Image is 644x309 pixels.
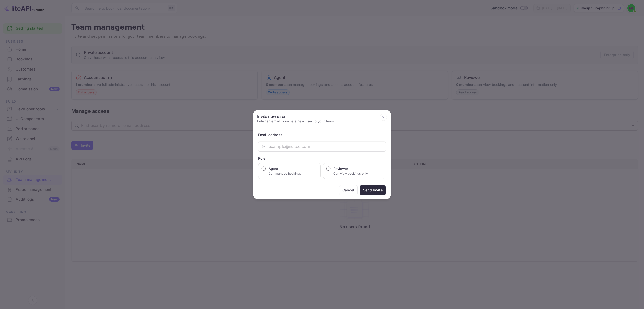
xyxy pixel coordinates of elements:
button: Cancel [339,185,358,195]
button: Send Invite [360,185,386,195]
h6: Agent [269,166,301,171]
div: Email address [258,132,386,137]
input: example@nuitee.com [269,141,386,151]
h6: Invite new user [257,114,335,119]
div: Role [258,155,386,161]
h6: Reviewer [333,166,368,171]
p: Can view bookings only [333,171,368,176]
p: Enter an email to invite a new user to your team. [257,119,335,124]
p: Can manage bookings [269,171,301,176]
